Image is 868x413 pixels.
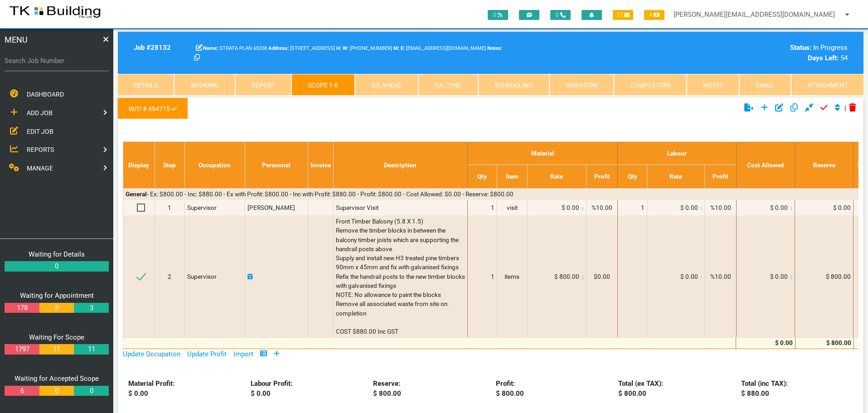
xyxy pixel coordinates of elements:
a: Show/Hide Columns [260,350,267,358]
div: $ 800.00 [797,338,851,347]
th: Description [333,142,467,189]
a: 6 [5,386,39,396]
th: Material [468,142,618,165]
a: Booking [174,74,235,96]
a: Variation [549,74,614,96]
a: Click here copy customer information. [194,54,200,62]
span: EDIT JOB [27,127,53,135]
span: $ 0.00 [562,204,579,211]
span: 1 [641,204,645,211]
span: items [504,273,519,280]
div: Material Profit: $ 0.00 [123,379,245,399]
a: Waiting for Appointment [20,292,94,300]
b: Address: [268,45,289,51]
a: Waiting for Accepted Scope [15,374,99,383]
a: Details [118,74,174,96]
span: $ 0.00 [680,204,698,211]
a: Notes [687,74,739,96]
a: GA Conf [418,74,478,96]
th: Occupation [184,142,245,189]
b: M: [393,45,399,51]
th: Cost Allowed [736,142,795,189]
th: Profit [705,165,736,188]
th: Display [123,142,155,189]
a: Scheduling [478,74,549,96]
div: In Progress 54 [677,43,848,63]
a: W/O # 494715 [118,97,188,119]
span: Home Phone [336,45,343,51]
a: Add Row [274,350,280,358]
a: Waiting for Details [29,250,85,258]
div: Profit: $ 800.00 [490,379,613,399]
b: Job # 28132 [134,44,171,52]
a: 3 [74,303,108,313]
div: Reserve: $ 800.00 [368,379,490,399]
div: Labour Profit: $ 0.00 [246,379,368,399]
a: 1797 [5,344,39,355]
label: Search Job Number [5,56,109,66]
b: General [126,190,147,198]
span: [EMAIL_ADDRESS][DOMAIN_NAME] [401,45,486,51]
a: Update Profit [187,350,227,358]
a: Go Ahead [355,74,418,96]
a: Click here to add schedule. [247,273,253,280]
span: 1 [491,273,495,280]
span: STRATA PLAN 65338 [203,45,267,51]
th: Qty [618,165,647,188]
a: 0 [5,261,109,272]
span: 0 [488,10,508,20]
th: Qty [468,165,497,188]
a: 5 [39,303,74,313]
span: 0 [550,10,571,20]
span: $ 0.00 [680,273,698,280]
a: Email [739,74,790,96]
a: Update Occupation [123,350,180,358]
span: $ 800.00 [554,273,579,280]
span: REPORTS [27,146,54,153]
span: 2 [168,273,171,280]
b: Notes: [487,45,502,51]
th: Personnel [245,142,308,189]
span: Front Timber Balcony (5.8 X 1.5) Remove the timber blocks in between the balcony timber joists wh... [336,218,466,335]
th: Invoice [308,142,333,189]
span: $0.00 [594,273,610,280]
th: Item [497,165,527,188]
th: Rate [527,165,586,188]
a: 0 [74,386,108,396]
span: $ 0.00 [770,273,788,280]
b: Days Left: [808,54,839,62]
span: Supervisor Visit [336,204,378,211]
span: [STREET_ADDRESS] [268,45,335,51]
span: %10.00 [710,204,731,211]
div: $ 0.00 [738,338,792,347]
span: MENU [5,34,28,46]
span: Supervisor [187,204,217,211]
span: [PHONE_NUMBER] [343,45,392,51]
b: W: [343,45,349,51]
th: Labour [618,142,736,165]
span: ADD JOB [27,109,53,117]
th: Rate [647,165,705,188]
a: 11 [39,344,74,355]
td: $ 0.00 [795,199,853,215]
b: Status: [790,44,811,52]
th: Step [155,142,184,189]
b: Name: [203,45,218,51]
span: 22 [613,10,633,20]
a: Scope 1-0 [291,74,354,96]
span: visit [507,204,518,211]
span: 1 [168,204,171,211]
span: 1 [491,204,495,211]
img: s3file [9,5,101,19]
span: $ 0.00 [770,204,788,211]
a: Completion [614,74,686,96]
div: Total (inc TAX): $ 880.00 [736,379,858,399]
a: Report [235,74,291,96]
a: Attachment [791,74,863,96]
th: Profit [586,165,617,188]
a: 0 [39,386,74,396]
th: Reserve [795,142,853,189]
div: | [742,97,859,119]
a: Waiting For Scope [29,333,84,341]
a: 11 [74,344,108,355]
